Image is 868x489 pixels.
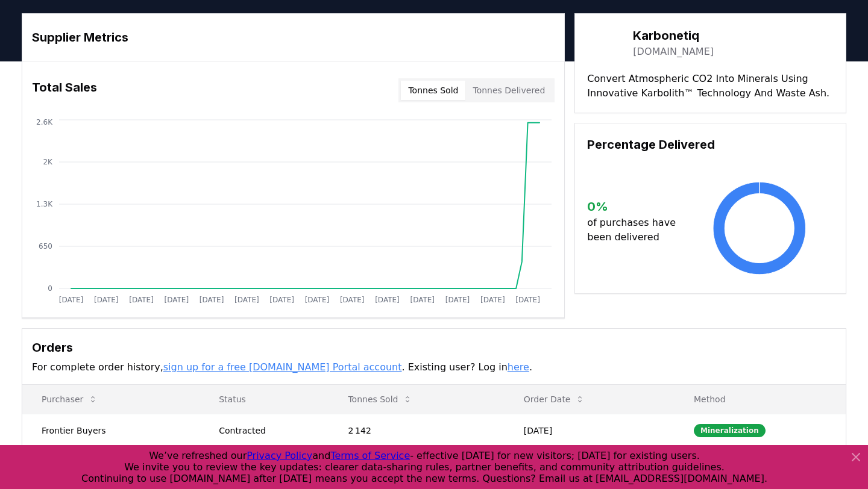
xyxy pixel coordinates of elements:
td: 2 142 [329,414,504,447]
tspan: [DATE] [375,296,400,304]
h3: Karbonetiq [633,26,714,45]
h3: Orders [32,338,836,357]
tspan: [DATE] [445,296,470,304]
tspan: [DATE] [129,296,154,304]
tspan: [DATE] [340,296,365,304]
img: Karbonetiq-logo [587,26,621,60]
h3: Total Sales [32,78,97,102]
tspan: [DATE] [515,296,540,304]
tspan: 650 [39,242,52,251]
div: Contracted [219,425,319,437]
h3: 0 % [587,198,685,216]
tspan: [DATE] [234,296,259,304]
button: Purchaser [32,387,107,411]
button: Tonnes Sold [338,387,422,411]
p: of purchases have been delivered [587,216,685,244]
div: Mineralization [694,424,766,437]
p: For complete order history, . Existing user? Log in . [32,360,836,375]
tspan: [DATE] [410,296,435,304]
p: Method [684,393,836,405]
tspan: [DATE] [94,296,119,304]
p: Convert Atmospheric CO2 Into Minerals Using Innovative Karbolith™ Technology And Waste Ash. [587,72,834,101]
tspan: 2K [43,158,53,166]
tspan: [DATE] [269,296,294,304]
tspan: [DATE] [59,296,84,304]
tspan: [DATE] [200,296,224,304]
tspan: 2.6K [36,118,53,126]
td: Frontier Buyers [22,414,200,447]
button: Tonnes Delivered [465,81,552,100]
a: [DOMAIN_NAME] [633,45,714,59]
h3: Percentage Delivered [587,135,834,154]
tspan: [DATE] [480,296,505,304]
tspan: [DATE] [165,296,189,304]
tspan: 0 [48,284,52,293]
td: [DATE] [505,414,675,447]
a: sign up for a free [DOMAIN_NAME] Portal account [163,361,402,373]
button: Tonnes Sold [401,81,465,100]
tspan: 1.3K [36,200,53,208]
a: here [508,361,529,373]
h3: Supplier Metrics [32,28,555,46]
p: Status [209,393,319,405]
button: Order Date [514,387,595,411]
tspan: [DATE] [305,296,330,304]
